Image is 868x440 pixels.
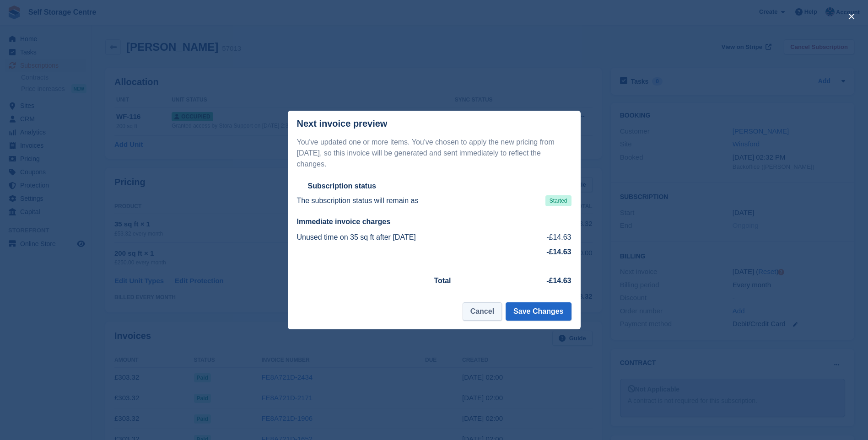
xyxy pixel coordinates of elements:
strong: -£14.63 [546,248,571,256]
strong: Total [434,277,451,284]
strong: -£14.63 [546,277,571,284]
h2: Immediate invoice charges [297,217,571,226]
td: Unused time on 35 sq ft after [DATE] [297,230,524,245]
button: Save Changes [506,302,571,321]
p: The subscription status will remain as [297,195,419,206]
p: You've updated one or more items. You've chosen to apply the new pricing from [DATE], so this inv... [297,137,571,170]
span: Started [545,195,571,206]
button: Cancel [463,302,502,321]
td: -£14.63 [524,230,571,245]
p: Next invoice preview [297,118,388,129]
button: close [844,9,859,24]
h2: Subscription status [308,182,376,191]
